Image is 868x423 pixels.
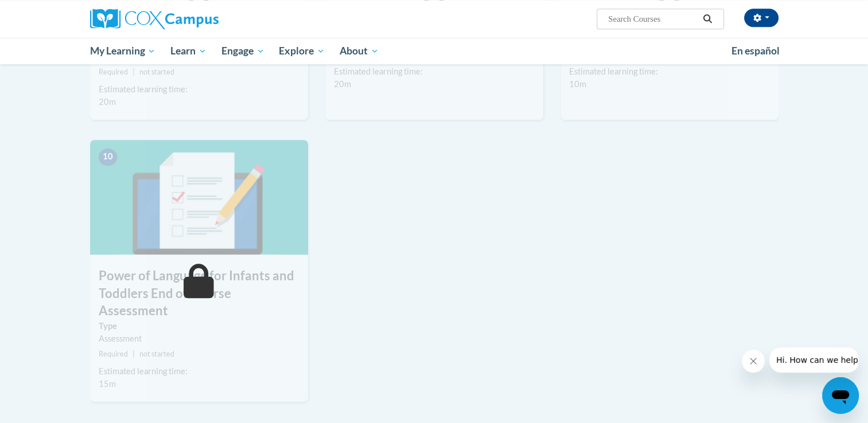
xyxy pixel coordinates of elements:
[139,68,174,76] span: not started
[99,379,116,389] span: 15m
[742,350,765,373] iframe: Close message
[99,320,299,332] label: Type
[99,83,299,96] div: Estimated learning time:
[170,44,207,58] span: Learn
[221,44,264,58] span: Engage
[99,68,128,76] span: Required
[699,12,716,26] button: Search
[139,350,174,358] span: not started
[133,350,135,358] span: |
[99,148,117,166] span: 10
[73,38,796,64] div: Main menu
[334,65,535,78] div: Estimated learning time:
[822,377,859,414] iframe: Button to launch messaging window
[334,79,351,89] span: 20m
[90,9,219,29] img: Cox Campus
[724,39,787,63] a: En español
[731,45,780,57] span: En español
[607,12,699,26] input: Search Courses
[99,332,299,345] div: Assessment
[569,79,586,89] span: 10m
[99,350,128,358] span: Required
[90,9,308,29] a: Cox Campus
[83,38,164,64] a: My Learning
[90,140,308,254] img: Course Image
[99,365,299,378] div: Estimated learning time:
[133,68,135,76] span: |
[340,44,379,58] span: About
[90,267,308,320] h3: Power of Language for Infants and Toddlers End of Course Assessment
[99,97,116,107] span: 20m
[769,347,859,373] iframe: Message from company
[744,9,779,27] button: Account Settings
[332,38,386,64] a: About
[7,8,93,17] span: Hi. How can we help?
[163,38,214,64] a: Learn
[89,44,155,58] span: My Learning
[569,65,770,78] div: Estimated learning time:
[279,44,325,58] span: Explore
[214,38,272,64] a: Engage
[271,38,332,64] a: Explore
